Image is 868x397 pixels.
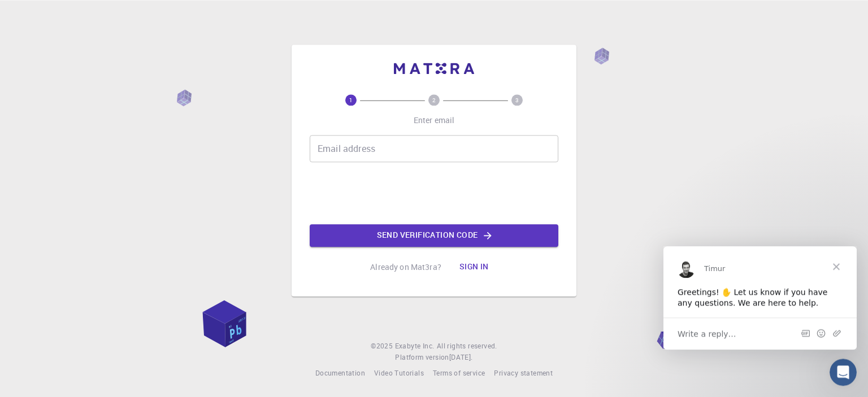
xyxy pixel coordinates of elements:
[494,368,553,379] a: Privacy statement
[315,368,365,379] a: Documentation
[348,171,520,215] iframe: reCAPTCHA
[374,368,424,379] a: Video Tutorials
[437,341,497,352] span: All rights reserved.
[432,96,436,104] text: 2
[494,368,553,377] span: Privacy statement
[371,341,394,352] span: © 2025
[370,261,441,273] p: Already on Mat3ra?
[414,115,455,126] p: Enter email
[449,352,473,363] a: [DATE].
[395,341,435,350] span: Exabyte Inc.
[310,224,558,247] button: Send verification code
[315,368,365,377] span: Documentation
[450,256,498,278] button: Sign in
[515,96,519,104] text: 3
[433,368,485,379] a: Terms of service
[449,352,473,361] span: [DATE] .
[395,352,449,363] span: Platform version
[433,368,485,377] span: Terms of service
[374,368,424,377] span: Video Tutorials
[395,341,435,352] a: Exabyte Inc.
[830,359,857,386] iframe: Intercom live chat
[663,246,857,350] iframe: Intercom live chat message
[349,96,353,104] text: 1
